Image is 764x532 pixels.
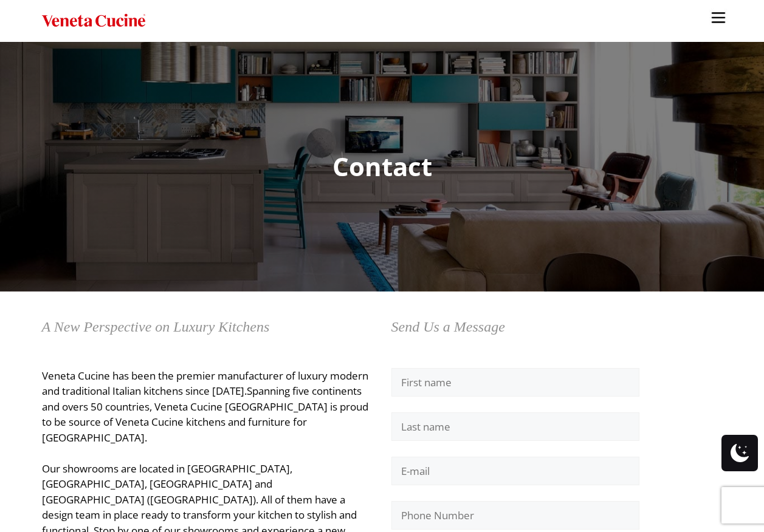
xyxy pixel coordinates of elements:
[391,457,639,486] input: E-mail
[42,12,145,30] img: Veneta Cucine USA
[709,9,728,27] img: burger-menu-svgrepo-com-30x30.jpg
[42,384,368,445] span: Spanning five continents and overs 50 countries, Veneta Cucine [GEOGRAPHIC_DATA] is proud to be s...
[42,319,270,335] span: A New Perspective on Luxury Kitchens
[391,412,639,442] input: Last name
[391,368,639,397] input: First name
[391,501,639,530] input: Phone Number
[391,319,505,335] span: Send Us a Message
[42,369,368,398] span: Veneta Cucine has been the premier manufacturer of luxury modern and traditional Italian kitchens...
